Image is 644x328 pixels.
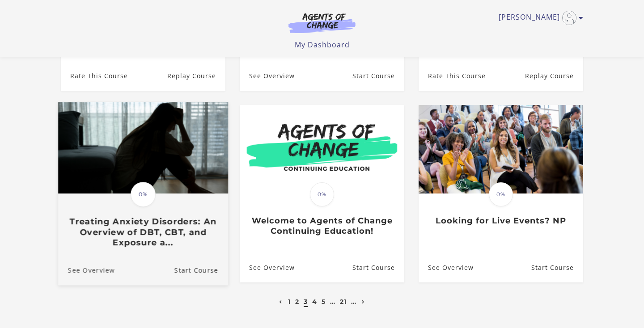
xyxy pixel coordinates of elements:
a: Welcome to Agents of Change Continuing Education!: Resume Course [352,253,404,282]
a: Vicarious Trauma (1 General CE Credit): See Overview [240,62,295,91]
a: 3 [304,298,308,306]
a: Toggle menu [499,11,579,25]
a: … [351,298,356,306]
a: Welcome to Agents of Change Continuing Education!: See Overview [240,253,295,282]
h3: Treating Anxiety Disorders: An Overview of DBT, CBT, and Exposure a... [68,216,218,248]
a: 21 [340,298,347,306]
img: Agents of Change Logo [279,13,365,33]
a: Vicarious Trauma (1 General CE Credit): Resume Course [352,62,404,91]
a: Mental Healthcare for Latinos (1 Cultural Competency CE Credit): Resume Course [167,62,225,91]
a: Social Workers and Self-Care (1 General CE Credit): Resume Course [525,62,583,91]
span: 0% [310,182,334,206]
span: 0% [489,182,513,206]
a: Treating Anxiety Disorders: An Overview of DBT, CBT, and Exposure a...: Resume Course [174,255,228,285]
span: 0% [131,182,156,207]
a: … [330,298,335,306]
h3: Welcome to Agents of Change Continuing Education! [249,216,394,236]
a: Looking for Live Events? NP: Resume Course [531,253,583,282]
a: 1 [288,298,291,306]
a: My Dashboard [295,40,350,50]
a: Next page [360,298,367,306]
a: Social Workers and Self-Care (1 General CE Credit): Rate This Course [419,62,486,91]
a: 4 [312,298,317,306]
a: Looking for Live Events? NP: See Overview [419,253,474,282]
a: Previous page [277,298,284,306]
a: Treating Anxiety Disorders: An Overview of DBT, CBT, and Exposure a...: See Overview [58,255,115,285]
h3: Looking for Live Events? NP [428,216,573,226]
a: Mental Healthcare for Latinos (1 Cultural Competency CE Credit): Rate This Course [61,62,128,91]
a: 2 [295,298,299,306]
a: 5 [322,298,326,306]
